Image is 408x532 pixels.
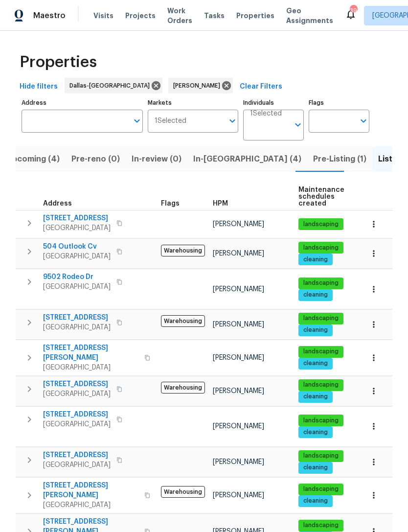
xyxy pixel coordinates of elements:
span: 1 Selected [250,110,282,118]
span: 9502 Rodeo Dr [43,272,111,282]
span: Maestro [33,11,66,21]
span: Properties [236,11,274,21]
span: Pre-reno (0) [71,152,120,166]
span: cleaning [299,393,332,401]
span: In-review (0) [132,152,181,166]
span: cleaning [299,428,332,437]
span: cleaning [299,497,332,505]
button: Open [226,114,239,128]
div: [PERSON_NAME] [168,78,233,93]
span: 1 Selected [155,117,186,125]
span: Tasks [204,12,225,19]
span: Work Orders [167,6,192,25]
span: Dallas-[GEOGRAPHIC_DATA] [69,81,154,91]
span: Address [43,200,72,207]
span: Warehousing [161,486,205,498]
label: Individuals [243,100,304,106]
span: [PERSON_NAME] [213,459,264,465]
span: [PERSON_NAME] [213,388,264,394]
span: landscaping [299,347,342,356]
button: Open [357,114,370,128]
span: [GEOGRAPHIC_DATA] [43,460,111,470]
span: Pre-Listing (1) [313,152,366,166]
span: Clear Filters [240,81,282,93]
span: landscaping [299,220,342,229]
span: cleaning [299,255,332,264]
span: [STREET_ADDRESS] [43,379,111,389]
span: Hide filters [20,81,58,93]
span: cleaning [299,326,332,334]
span: [GEOGRAPHIC_DATA] [43,252,111,261]
span: landscaping [299,485,342,493]
span: Upcoming (4) [6,152,60,166]
button: Open [130,114,144,128]
span: [PERSON_NAME] [213,286,264,293]
span: [PERSON_NAME] [213,250,264,257]
span: landscaping [299,244,342,252]
span: [PERSON_NAME] [173,81,224,91]
span: [STREET_ADDRESS][PERSON_NAME] [43,481,138,500]
span: landscaping [299,314,342,323]
span: Warehousing [161,382,205,393]
span: landscaping [299,381,342,389]
span: [PERSON_NAME] [213,423,264,430]
span: [GEOGRAPHIC_DATA] [43,389,111,399]
span: [STREET_ADDRESS] [43,450,111,460]
span: 504 Outlook Cv [43,242,111,252]
span: Visits [93,11,113,21]
span: [GEOGRAPHIC_DATA] [43,419,111,429]
span: [PERSON_NAME] [213,321,264,328]
span: Warehousing [161,245,205,256]
span: landscaping [299,416,342,425]
span: [PERSON_NAME] [213,221,264,228]
span: cleaning [299,463,332,472]
span: [STREET_ADDRESS] [43,213,111,223]
span: Projects [125,11,156,21]
span: [GEOGRAPHIC_DATA] [43,223,111,233]
span: [STREET_ADDRESS] [43,410,111,419]
span: [GEOGRAPHIC_DATA] [43,363,138,372]
span: [PERSON_NAME] [213,492,264,499]
span: [PERSON_NAME] [213,354,264,361]
div: Dallas-[GEOGRAPHIC_DATA] [65,78,162,93]
label: Markets [148,100,239,106]
span: Flags [161,200,180,207]
span: landscaping [299,452,342,460]
button: Clear Filters [236,78,286,96]
span: HPM [213,200,228,207]
span: cleaning [299,291,332,299]
div: 39 [350,6,357,16]
span: landscaping [299,279,342,287]
span: Geo Assignments [286,6,333,25]
span: Maintenance schedules created [298,186,344,207]
span: landscaping [299,521,342,530]
span: [GEOGRAPHIC_DATA] [43,282,111,292]
span: Properties [20,57,97,67]
label: Flags [309,100,369,106]
button: Open [291,118,305,132]
span: [GEOGRAPHIC_DATA] [43,500,138,510]
label: Address [22,100,143,106]
span: [STREET_ADDRESS] [43,313,111,323]
span: [STREET_ADDRESS][PERSON_NAME] [43,343,138,363]
button: Hide filters [16,78,62,96]
span: Warehousing [161,315,205,327]
span: cleaning [299,359,332,368]
span: [GEOGRAPHIC_DATA] [43,323,111,332]
span: In-[GEOGRAPHIC_DATA] (4) [193,152,301,166]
